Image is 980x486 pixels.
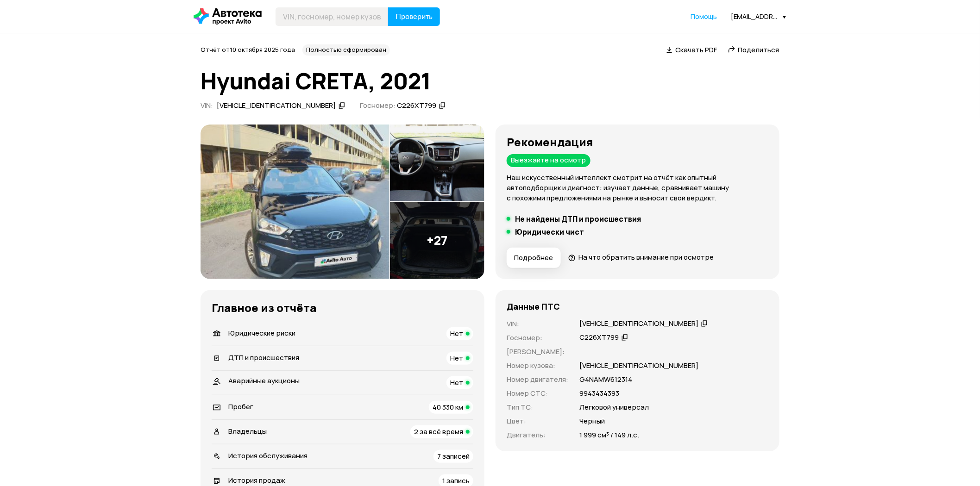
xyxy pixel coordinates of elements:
[397,101,436,111] div: С226ХТ799
[201,69,779,93] h1: Hyundai CRETA, 2021
[201,45,295,54] span: Отчёт от 10 октября 2025 года
[514,253,553,262] span: Подробнее
[228,451,308,461] span: История обслуживания
[228,353,299,362] span: ДТП и происшествия
[212,301,473,314] h3: Главное из отчёта
[515,227,584,237] h5: Юридически чист
[442,476,470,486] span: 1 запись
[579,402,649,412] p: Легковой универсал
[579,361,698,371] p: [VEHICLE_IDENTIFICATION_NUMBER]
[217,101,336,111] div: [VEHICLE_IDENTIFICATION_NUMBER]
[450,329,463,338] span: Нет
[507,173,768,203] p: Наш искусственный интеллект смотрит на отчёт как опытный автоподборщик и диагност: изучает данные...
[507,333,568,343] p: Госномер :
[507,402,568,412] p: Тип ТС :
[228,426,267,436] span: Владельцы
[507,361,568,371] p: Номер кузова :
[666,45,717,55] a: Скачать PDF
[507,301,560,312] h4: Данные ПТС
[507,374,568,385] p: Номер двигателя :
[414,427,463,436] span: 2 за всё время
[507,416,568,426] p: Цвет :
[201,100,213,110] span: VIN :
[507,430,568,440] p: Двигатель :
[302,44,390,56] div: Полностью сформирован
[515,214,641,224] h5: Не найдены ДТП и происшествия
[437,451,470,461] span: 7 записей
[507,347,568,357] p: [PERSON_NAME] :
[691,12,717,21] a: Помощь
[579,333,619,343] div: С226ХТ799
[728,45,779,55] a: Поделиться
[228,328,295,338] span: Юридические риски
[738,45,779,55] span: Поделиться
[579,319,698,329] div: [VEHICLE_IDENTIFICATION_NUMBER]
[450,353,463,363] span: Нет
[579,374,632,385] p: G4NAMW612314
[675,45,717,55] span: Скачать PDF
[396,13,433,20] span: Проверить
[433,402,463,412] span: 40 330 км
[228,475,285,485] span: История продаж
[276,7,389,26] input: VIN, госномер, номер кузова
[388,7,440,26] button: Проверить
[360,100,396,110] span: Госномер:
[228,376,300,386] span: Аварийные аукционы
[731,12,786,21] div: [EMAIL_ADDRESS][DOMAIN_NAME]
[578,252,714,262] span: На что обратить внимание при осмотре
[507,154,591,167] div: Выезжайте на осмотр
[579,430,639,440] p: 1 999 см³ / 149 л.с.
[507,136,768,149] h3: Рекомендация
[579,388,619,399] p: 9943434393
[507,388,568,399] p: Номер СТС :
[568,252,714,262] a: На что обратить внимание при осмотре
[450,378,463,387] span: Нет
[228,402,253,411] span: Пробег
[507,319,568,329] p: VIN :
[507,248,561,268] button: Подробнее
[579,416,605,426] p: Черный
